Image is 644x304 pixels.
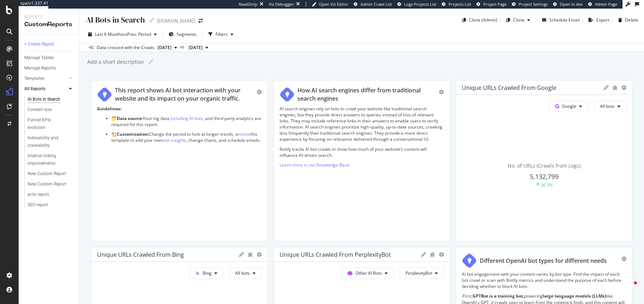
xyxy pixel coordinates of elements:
[354,1,392,7] a: Admin Crawl List
[586,14,609,26] button: Export
[483,1,507,7] span: Project Page
[24,85,45,93] div: All Reports
[28,201,48,209] div: SEO report
[157,17,195,24] div: [DOMAIN_NAME]
[280,251,391,258] div: Unique URLs Crawled from PerplexityBot
[24,85,67,93] a: All Reports
[312,1,348,7] a: Open Viz Editor
[28,96,74,103] a: AI Bots in Search
[111,115,262,127] p: 🗂️ Your log data, , and third-party analytics are required for this report.
[28,134,74,149] a: Indexability and crawlability
[97,251,184,258] div: Unique URLs Crawled from Bing
[24,14,73,20] div: Reports
[239,131,250,137] a: clone
[87,58,144,66] div: Add a short description
[462,84,556,91] div: Unique URLs Crawled from Google
[24,64,74,72] a: Manage Reports
[625,17,638,23] div: Delete
[203,270,212,276] span: Bing
[205,29,236,40] button: Filters
[596,17,609,23] div: Export
[621,256,626,261] div: gear
[508,162,581,169] span: No. of URLs (Crawls from Logs)
[462,293,463,299] strong: ·
[539,14,580,26] button: Schedule Email
[297,86,439,103] div: How AI search engines differ from traditional search engines
[166,29,199,40] button: Segments
[97,106,121,112] strong: Guidelines:
[247,252,253,257] div: bug
[562,103,576,109] span: Google
[512,1,548,7] a: Project Settings
[588,1,617,7] a: Admin Page
[28,96,60,103] div: AI Bots in Search
[280,162,349,168] a: Learn more in our Knowledge Base
[397,1,436,7] a: Logs Projects List
[469,17,497,23] div: Clone (Admin)
[24,40,54,48] div: + Create Report
[459,14,497,26] button: Clone (Admin)
[595,1,617,7] span: Admin Page
[24,54,74,62] a: Manage Tables
[216,31,228,37] div: Filters
[149,18,154,23] i: Edit report name
[620,280,637,297] iframe: Intercom live chat
[189,267,223,279] button: Bing
[541,182,553,188] div: 36.3%
[111,131,262,143] p: 🏗️ Change the period to look at longer trends, or this template to add your own , change charts, ...
[615,14,638,26] button: Delete
[503,14,533,26] button: Clone
[189,44,203,51] span: 2025 Mar. 3rd
[594,101,626,112] button: All bots
[28,116,67,131] div: Funnel KPIs evolution
[85,14,145,25] div: AI Bots in Search
[28,170,74,178] a: New Custom Report
[123,31,151,37] span: vs Prev. Period
[560,1,583,7] span: Open in dev
[239,1,258,7] div: ReadOnly:
[549,101,588,112] button: Google
[117,131,149,137] strong: Customization:
[430,252,435,257] div: bug
[273,80,450,241] div: How AI search engines differ from traditional search enginesAI search engines rely on bots to cra...
[155,43,180,52] button: [DATE]
[28,191,74,198] a: pt-br report
[341,267,394,279] button: Other AI Bots
[543,293,606,299] strong: large language models (LLMs)
[186,43,211,52] button: [DATE]
[462,271,626,289] p: AI bot engagement with your content varies by bot type. Find the impact of each bot crawl or scan...
[28,106,74,114] a: Content size
[600,103,615,109] span: All bots
[28,201,74,209] a: SEO report
[24,54,54,62] div: Manage Tables
[530,172,558,181] span: 5,132,799
[280,106,444,143] p: AI search engines rely on bots to crawl your website like traditional search engines, but they pr...
[553,1,583,7] a: Open in dev
[476,1,507,7] a: Project Page
[513,17,524,23] div: Clone
[257,90,262,95] div: gear
[269,1,295,7] div: Viz Debugger:
[280,146,444,158] p: Botify tracks AI bot crawls to show how much of your website’s content will influence AI-driven s...
[24,40,74,48] a: + Create Report
[85,29,160,40] button: Last 6 MonthsvsPrev. Period
[180,44,186,50] span: vs
[28,180,66,188] div: New Custom Report
[95,31,123,37] span: Last 6 Months
[24,64,56,72] div: Manage Reports
[456,80,633,241] div: Unique URLs Crawled from GoogleGoogleAll botsNo. of URLs (Crawls from Logs)5,132,79936.3%
[162,137,186,143] a: text insights
[519,1,548,7] span: Project Settings
[406,270,432,276] span: PerplexityBot
[549,17,580,23] div: Schedule Email
[473,293,524,299] strong: GPTBot is a training bot,
[198,18,203,23] div: arrow-right-arrow-left
[148,59,153,64] i: Edit report name
[28,106,52,114] div: Content size
[360,1,392,7] span: Admin Crawl List
[404,1,436,7] span: Logs Projects List
[158,44,171,51] span: 2025 Sep. 8th
[439,90,444,95] div: gear
[400,267,444,279] button: PerplexityBot
[176,31,197,37] span: Segments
